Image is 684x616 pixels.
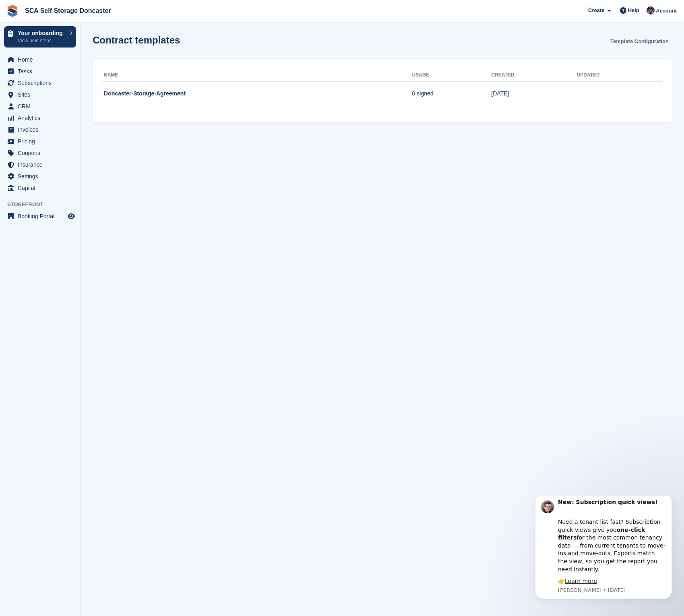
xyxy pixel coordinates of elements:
[18,112,66,124] span: Analytics
[18,30,66,36] p: Your onboarding
[607,35,672,48] a: Template Configuration
[4,112,76,124] a: menu
[18,124,66,135] span: Invoices
[4,101,76,112] a: menu
[412,81,492,106] td: 0 signed
[18,4,31,17] img: Profile image for Steven
[7,201,80,209] span: Storefront
[523,496,684,604] iframe: Intercom notifications message
[4,26,76,48] a: Your onboarding View next steps
[18,89,66,100] span: Sites
[18,66,66,77] span: Tasks
[4,159,76,170] a: menu
[491,69,577,82] th: Created
[18,101,66,112] span: CRM
[18,147,66,159] span: Coupons
[93,35,180,45] h1: Contract templates
[4,89,76,100] a: menu
[42,82,74,88] a: Learn more
[577,69,662,82] th: Updated
[35,81,143,89] div: 👉
[18,171,66,182] span: Settings
[4,66,76,77] a: menu
[4,124,76,135] a: menu
[18,182,66,194] span: Capital
[656,7,677,15] span: Account
[4,54,76,65] a: menu
[35,3,134,9] b: New: Subscription quick views!
[22,4,114,17] a: SCA Self Storage Doncaster
[588,6,604,14] span: Create
[6,5,19,17] img: stora-icon-8386f47178a22dfd0bd8f6a31ec36ba5ce8667c1dd55bd0f319d3a0aa187defe.svg
[102,81,412,106] td: Doncaster-Storage-Agreement
[35,2,143,89] div: Message content
[4,77,76,89] a: menu
[412,69,492,82] th: Usage
[102,69,412,82] th: Name
[628,6,639,14] span: Help
[4,136,76,147] a: menu
[4,211,76,222] a: menu
[66,211,76,221] a: Preview store
[647,6,655,14] img: Ross Chapman
[18,77,66,89] span: Subscriptions
[491,81,577,106] td: [DATE]
[4,147,76,159] a: menu
[18,136,66,147] span: Pricing
[18,37,66,44] p: View next steps
[18,159,66,170] span: Insurance
[18,211,66,222] span: Booking Portal
[4,182,76,194] a: menu
[18,54,66,65] span: Home
[4,171,76,182] a: menu
[35,91,143,98] p: Message from Steven, sent 3d ago
[35,14,143,77] div: Need a tenant list fast? Subscription quick views give you for the most common tenancy data — fro...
